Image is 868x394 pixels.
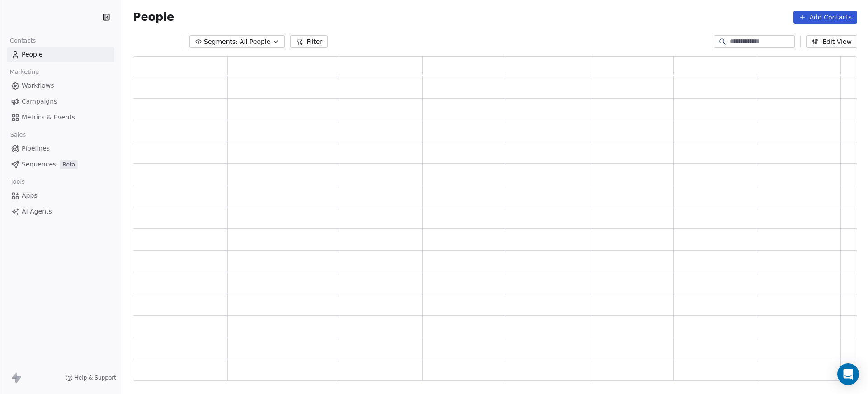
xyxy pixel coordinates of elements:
[22,207,52,216] span: AI Agents
[290,35,328,48] button: Filter
[7,157,114,172] a: SequencesBeta
[837,363,859,385] div: Open Intercom Messenger
[22,97,57,106] span: Campaigns
[7,47,114,62] a: People
[240,37,270,47] span: All People
[793,11,857,24] button: Add Contacts
[75,374,116,381] span: Help & Support
[22,81,54,90] span: Workflows
[66,374,116,381] a: Help & Support
[204,37,238,47] span: Segments:
[22,160,56,169] span: Sequences
[6,175,28,189] span: Tools
[6,128,30,142] span: Sales
[7,94,114,109] a: Campaigns
[7,110,114,125] a: Metrics & Events
[6,34,40,47] span: Contacts
[7,78,114,93] a: Workflows
[7,141,114,156] a: Pipelines
[133,10,174,24] span: People
[7,188,114,203] a: Apps
[806,35,857,48] button: Edit View
[22,144,50,153] span: Pipelines
[60,160,78,169] span: Beta
[22,50,43,59] span: People
[6,65,43,79] span: Marketing
[22,113,75,122] span: Metrics & Events
[22,191,38,200] span: Apps
[7,204,114,219] a: AI Agents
